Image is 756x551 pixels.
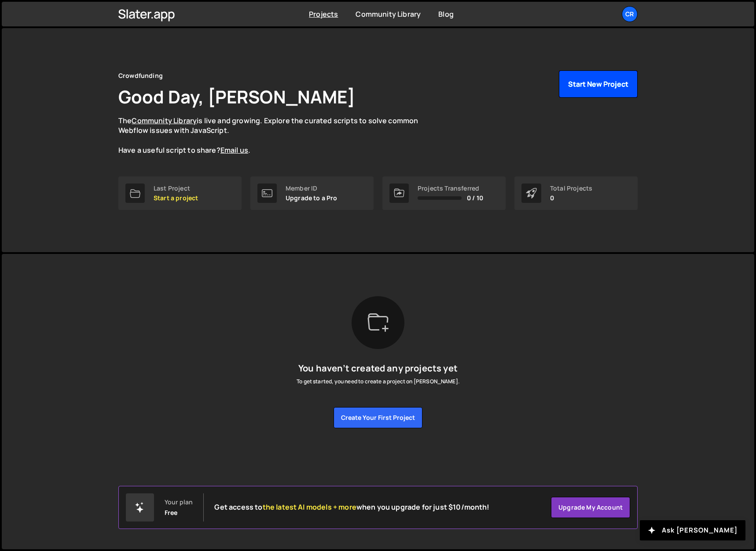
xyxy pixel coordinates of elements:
[165,499,193,506] div: Your plan
[550,195,592,202] p: 0
[418,185,483,192] div: Projects Transferred
[297,363,459,374] h5: You haven’t created any projects yet
[154,185,198,192] div: Last Project
[118,70,163,81] div: Crowdfunding
[559,70,638,98] button: Start New Project
[550,185,592,192] div: Total Projects
[467,195,483,202] span: 0 / 10
[154,195,198,202] p: Start a project
[132,116,197,125] a: Community Library
[622,6,638,22] a: Cr
[551,497,630,518] a: Upgrade my account
[118,176,242,210] a: Last Project Start a project
[220,145,248,155] a: Email us
[118,84,355,109] h1: Good Day, [PERSON_NAME]
[309,9,338,19] a: Projects
[356,9,421,19] a: Community Library
[438,9,454,19] a: Blog
[214,503,489,511] h2: Get access to when you upgrade for just $10/month!
[263,502,356,512] span: the latest AI models + more
[165,509,178,516] div: Free
[297,377,459,386] p: To get started, you need to create a project on [PERSON_NAME].
[286,195,338,202] p: Upgrade to a Pro
[286,185,338,192] div: Member ID
[640,520,745,540] button: Ask [PERSON_NAME]
[334,407,422,428] button: Create your first project
[118,116,435,155] p: The is live and growing. Explore the curated scripts to solve common Webflow issues with JavaScri...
